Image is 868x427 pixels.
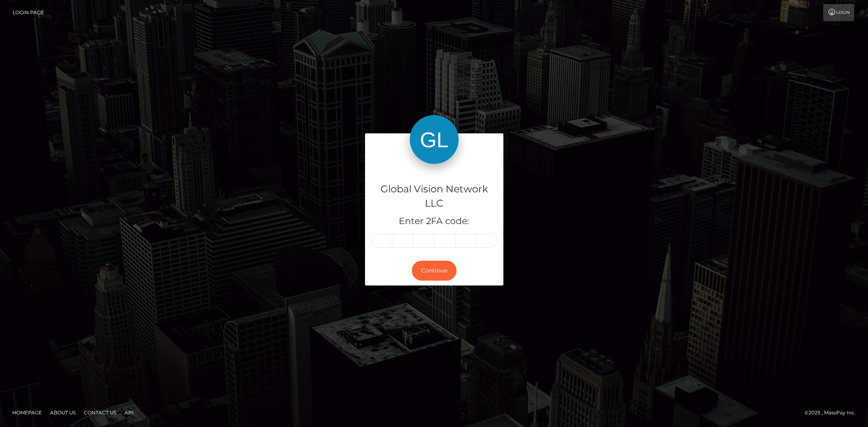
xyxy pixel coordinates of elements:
[823,4,854,21] a: Login
[410,115,459,164] img: Global Vision Network LLC
[13,4,44,21] a: Login Page
[121,406,137,419] a: API
[9,406,45,419] a: Homepage
[371,182,497,211] h4: Global Vision Network LLC
[371,215,497,228] h5: Enter 2FA code:
[47,406,79,419] a: About Us
[805,408,862,417] div: © 2025 , MassPay Inc.
[81,406,120,419] a: Contact Us
[412,261,457,281] button: Continue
